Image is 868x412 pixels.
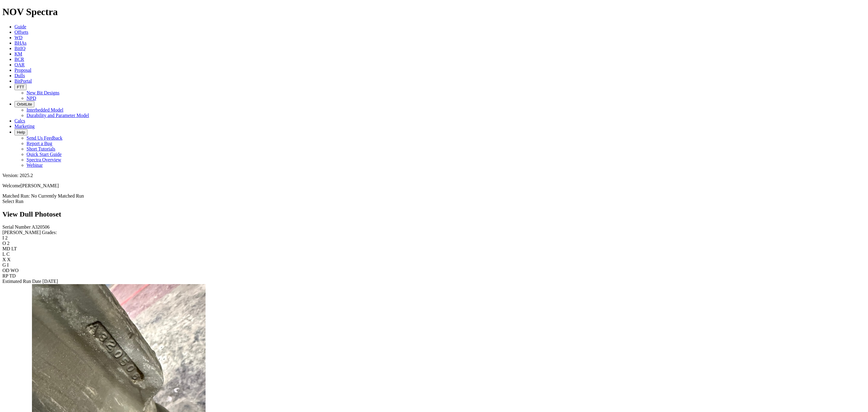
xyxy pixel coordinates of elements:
[14,30,28,35] a: Offsets
[11,268,19,273] span: WO
[7,241,10,246] span: 2
[14,129,27,135] button: Help
[14,51,22,56] a: KM
[14,84,27,90] button: FTT
[2,193,30,198] span: Matched Run:
[2,262,6,268] label: G
[42,279,58,284] span: [DATE]
[2,6,866,17] h1: NOV Spectra
[2,257,6,262] label: X
[27,135,62,141] a: Send Us Feedback
[7,257,11,262] span: X
[11,246,17,251] span: LT
[14,57,24,62] a: BCR
[5,235,8,240] span: 2
[2,246,10,251] label: MD
[14,62,25,67] a: OAR
[14,73,25,78] a: Dulls
[27,107,63,113] a: Interbedded Model
[14,118,25,123] a: Calcs
[2,252,5,257] label: L
[32,224,50,230] span: A320506
[27,152,61,157] a: Quick Start Guide
[14,24,26,29] a: Guide
[2,273,8,278] label: RP
[17,85,24,89] span: FTT
[2,183,866,189] p: Welcome
[14,124,35,129] a: Marketing
[2,230,866,235] div: [PERSON_NAME] Grades:
[20,183,59,188] span: [PERSON_NAME]
[2,268,9,273] label: OD
[27,96,36,101] a: NPD
[27,113,89,118] a: Durability and Parameter Model
[14,40,27,46] a: BHAs
[27,90,59,95] a: New Bit Designs
[2,173,866,178] div: Version: 2025.2
[31,193,84,198] span: No Currently Matched Run
[27,163,43,168] a: Webinar
[14,101,34,107] button: OrbitLite
[27,146,55,151] a: Short Tutorials
[2,224,31,230] label: Serial Number
[2,241,6,246] label: O
[17,102,32,106] span: OrbitLite
[2,235,4,240] label: I
[2,210,866,218] h2: View Dull Photoset
[7,262,9,268] span: I
[27,157,61,162] a: Spectra Overview
[17,130,25,135] span: Help
[2,199,24,204] a: Select Run
[27,141,52,146] a: Report a Bug
[9,273,16,278] span: TD
[2,279,41,284] label: Estimated Run Date
[14,78,32,84] a: BitPortal
[14,68,31,73] a: Proposal
[6,252,10,257] span: C
[14,35,23,40] a: WD
[14,46,25,51] a: BitIQ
